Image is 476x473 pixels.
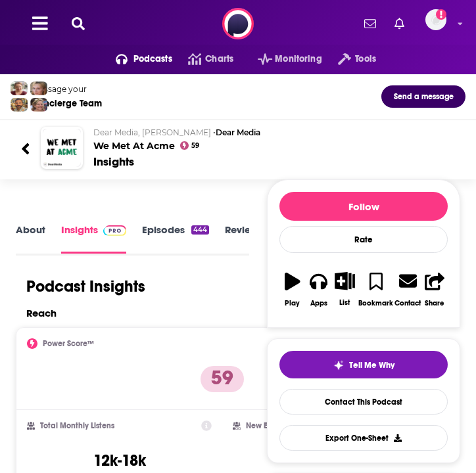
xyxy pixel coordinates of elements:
[16,223,45,254] a: About
[332,263,358,315] button: List
[425,299,444,307] div: Share
[43,129,81,167] img: We Met At Acme
[201,366,244,392] p: 59
[394,298,421,307] div: Contact
[133,50,172,68] span: Podcasts
[359,12,381,35] a: Show notifications dropdown
[61,223,126,254] a: InsightsPodchaser Pro
[322,49,376,70] button: open menu
[279,226,448,253] div: Rate
[306,263,332,315] button: Apps
[285,299,300,307] div: Play
[425,9,446,30] span: Logged in as megcassidy
[425,9,446,30] img: User Profile
[11,98,28,112] img: Jon Profile
[142,223,209,254] a: Episodes444
[279,263,306,315] button: Play
[26,307,57,319] h2: Reach
[93,451,146,470] h3: 12k-18k
[11,81,28,95] img: Sydney Profile
[43,339,94,348] h2: Power Score™
[205,50,233,68] span: Charts
[279,389,448,415] a: Contact This Podcast
[381,85,465,108] button: Send a message
[93,154,134,169] div: Insights
[191,225,209,235] div: 444
[32,84,102,94] div: Message your
[425,9,454,38] a: Logged in as megcassidy
[242,49,322,70] button: open menu
[26,277,145,296] h1: Podcast Insights
[30,81,47,95] img: Jules Profile
[93,127,455,152] h2: We Met At Acme
[32,98,102,109] div: Concierge Team
[333,360,344,371] img: tell me why sparkle
[30,98,47,112] img: Barbara Profile
[279,192,448,221] button: Follow
[191,143,199,148] span: 59
[355,50,376,68] span: Tools
[349,360,394,371] span: Tell Me Why
[436,9,446,20] svg: Add a profile image
[279,351,448,378] button: tell me why sparkleTell Me Why
[358,263,394,315] button: Bookmark
[310,299,327,307] div: Apps
[222,8,254,39] img: Podchaser - Follow, Share and Rate Podcasts
[358,299,393,307] div: Bookmark
[103,225,126,236] img: Podchaser Pro
[275,50,321,68] span: Monitoring
[279,425,448,451] button: Export One-Sheet
[93,127,211,137] span: Dear Media, [PERSON_NAME]
[421,263,448,315] button: Share
[389,12,410,35] a: Show notifications dropdown
[213,127,260,137] span: •
[40,421,114,430] h2: Total Monthly Listens
[394,263,421,315] a: Contact
[216,127,260,137] a: Dear Media
[172,49,233,70] a: Charts
[246,421,318,430] h2: New Episode Listens
[339,298,350,307] div: List
[225,223,263,254] a: Reviews
[100,49,172,70] button: open menu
